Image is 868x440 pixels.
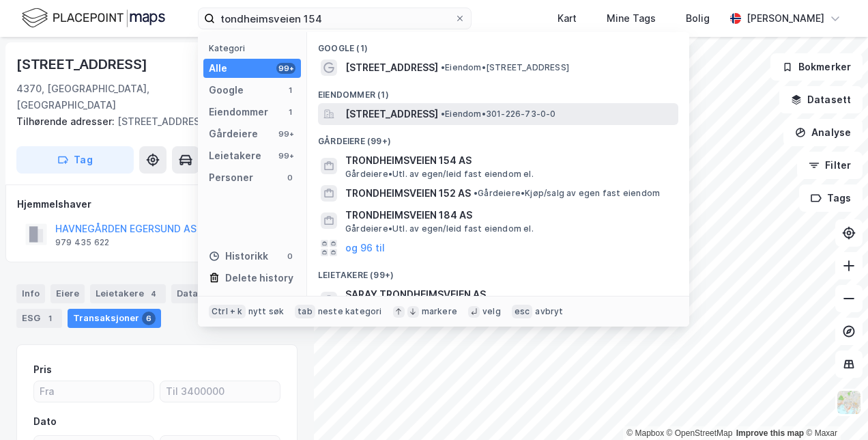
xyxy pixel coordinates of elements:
[686,10,710,27] div: Bolig
[142,312,156,325] div: 6
[22,6,165,30] img: logo.f888ab2527a4732fd821a326f86c7f29.svg
[16,284,45,303] div: Info
[276,150,295,161] div: 99+
[441,62,445,72] span: •
[16,309,62,328] div: ESG
[16,115,117,127] span: Tilhørende adresser:
[276,128,295,139] div: 99+
[55,237,109,248] div: 979 435 622
[16,53,150,75] div: [STREET_ADDRESS]
[474,188,660,199] span: Gårdeiere • Kjøp/salg av egen fast eiendom
[285,251,295,262] div: 0
[558,10,577,27] div: Kart
[17,196,297,212] div: Hjemmelshaver
[626,428,664,438] a: Mapbox
[50,284,85,303] div: Eiere
[209,82,244,98] div: Google
[482,306,501,317] div: velg
[33,361,52,378] div: Pris
[345,106,438,122] span: [STREET_ADDRESS]
[171,284,222,303] div: Datasett
[295,305,315,318] div: tab
[225,270,293,286] div: Delete history
[770,53,863,81] button: Bokmerker
[209,43,301,53] div: Kategori
[68,309,161,328] div: Transaksjoner
[779,86,863,113] button: Datasett
[345,59,438,76] span: [STREET_ADDRESS]
[43,312,57,325] div: 1
[422,306,457,317] div: markere
[441,109,556,120] span: Eiendom • 301-226-73-0-0
[797,152,863,179] button: Filter
[345,286,673,303] span: SARAY TRONDHEIMSVEIEN AS
[800,374,868,440] iframe: Chat Widget
[276,63,295,74] div: 99+
[441,62,569,73] span: Eiendom • [STREET_ADDRESS]
[747,10,824,27] div: [PERSON_NAME]
[147,287,160,301] div: 4
[799,184,863,212] button: Tags
[285,107,295,118] div: 1
[209,148,261,164] div: Leietakere
[33,413,57,430] div: Dato
[209,169,253,186] div: Personer
[535,306,563,317] div: avbryt
[345,169,534,180] span: Gårdeiere • Utl. av egen/leid fast eiendom el.
[607,10,656,27] div: Mine Tags
[248,306,285,317] div: nytt søk
[215,8,454,29] input: Søk på adresse, matrikkel, gårdeiere, leietakere eller personer
[90,284,166,303] div: Leietakere
[34,381,154,402] input: Fra
[345,207,673,223] span: TRONDHEIMSVEIEN 184 AS
[667,428,733,438] a: OpenStreetMap
[16,146,134,174] button: Tag
[474,188,478,198] span: •
[16,81,218,113] div: 4370, [GEOGRAPHIC_DATA], [GEOGRAPHIC_DATA]
[318,306,382,317] div: neste kategori
[209,60,227,77] div: Alle
[307,259,689,284] div: Leietakere (99+)
[345,223,534,234] span: Gårdeiere • Utl. av egen/leid fast eiendom el.
[512,305,533,318] div: esc
[209,248,268,264] div: Historikk
[209,104,268,120] div: Eiendommer
[160,381,280,402] input: Til 3400000
[345,240,385,256] button: og 96 til
[209,305,246,318] div: Ctrl + k
[307,125,689,150] div: Gårdeiere (99+)
[736,428,804,438] a: Improve this map
[285,85,295,96] div: 1
[345,152,673,169] span: TRONDHEIMSVEIEN 154 AS
[16,113,287,130] div: [STREET_ADDRESS]
[285,172,295,183] div: 0
[307,32,689,57] div: Google (1)
[441,109,445,119] span: •
[307,79,689,103] div: Eiendommer (1)
[209,126,258,142] div: Gårdeiere
[345,185,471,202] span: TRONDHEIMSVEIEN 152 AS
[783,119,863,146] button: Analyse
